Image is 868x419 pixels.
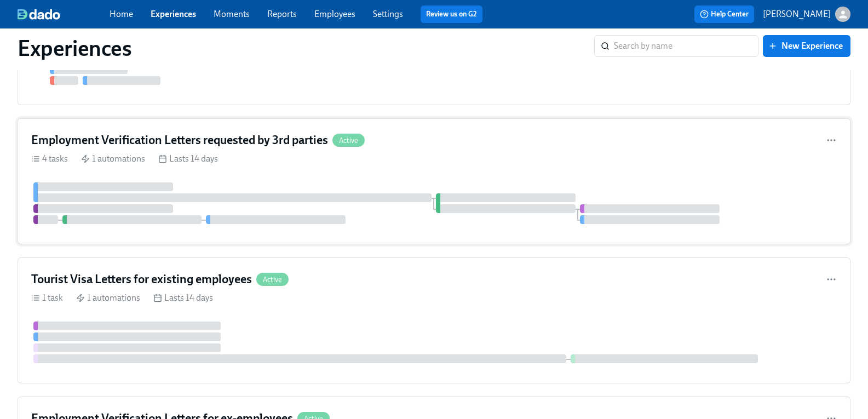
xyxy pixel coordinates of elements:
span: Active [332,136,365,145]
button: Help Center [694,5,754,23]
a: dado [18,9,110,20]
a: Employment Verification Letters requested by 3rd partiesActive4 tasks 1 automations Lasts 14 days [18,118,850,244]
a: Tourist Visa Letters for existing employeesActive1 task 1 automations Lasts 14 days [18,257,850,383]
h1: Experiences [18,35,132,61]
a: Experiences [151,9,196,19]
a: Settings [373,9,403,19]
h4: Tourist Visa Letters for existing employees [31,271,252,288]
p: [PERSON_NAME] [763,8,831,20]
span: Help Center [700,9,749,20]
a: Moments [214,9,250,19]
h4: Employment Verification Letters requested by 3rd parties [31,132,328,148]
div: Lasts 14 days [153,292,213,304]
div: Lasts 14 days [158,153,218,165]
a: Home [110,9,133,19]
img: dado [18,9,60,20]
a: Employees [314,9,355,19]
div: 4 tasks [31,153,68,165]
button: Review us on G2 [421,5,482,23]
div: 1 automations [81,153,145,165]
span: Active [256,275,289,284]
input: Search by name [614,35,758,57]
a: Reports [267,9,297,19]
div: 1 automations [76,292,140,304]
button: New Experience [763,35,850,57]
div: 1 task [31,292,63,304]
button: [PERSON_NAME] [763,7,850,22]
span: New Experience [771,41,843,51]
a: Review us on G2 [426,9,477,20]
